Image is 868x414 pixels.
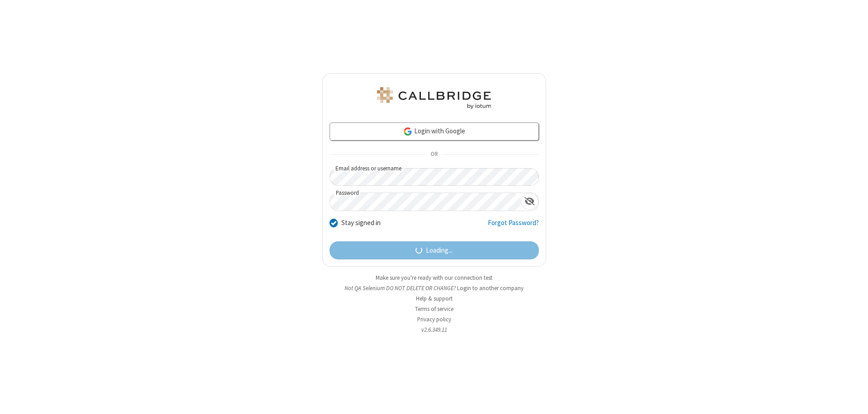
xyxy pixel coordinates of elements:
img: google-icon.png [403,127,413,136]
img: QA Selenium DO NOT DELETE OR CHANGE [375,87,493,109]
input: Password [330,193,521,211]
input: Email address or username [330,168,539,186]
a: Make sure you're ready with our connection test [376,274,492,282]
li: v2.6.349.11 [322,325,546,334]
span: Loading... [426,245,453,256]
a: Forgot Password? [488,218,539,235]
button: Login to another company [457,284,524,292]
li: Not QA Selenium DO NOT DELETE OR CHANGE? [322,284,546,292]
a: Terms of service [415,305,453,313]
a: Privacy policy [417,315,451,323]
a: Login with Google [330,122,539,141]
div: Show password [521,193,538,210]
button: Loading... [330,241,539,259]
span: OR [427,148,441,161]
label: Stay signed in [341,218,381,228]
a: Help & support [416,295,453,302]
